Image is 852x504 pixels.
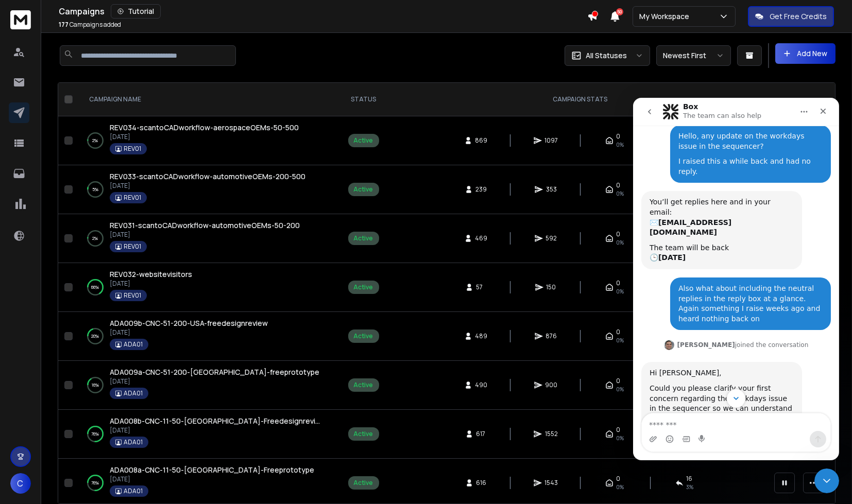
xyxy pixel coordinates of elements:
span: 1097 [545,136,558,145]
p: [DATE] [110,280,192,288]
span: 489 [475,332,488,340]
button: Newest First [656,45,731,66]
span: 900 [546,381,558,389]
p: 5 % [92,184,98,195]
iframe: Intercom live chat [814,468,839,493]
a: REV033-scantoCADworkflow-automotiveOEMs-200-500 [110,171,305,182]
span: 0 [617,132,621,141]
span: 0% [617,189,624,198]
span: 1543 [545,479,558,487]
span: REV033-scantoCADworkflow-automotiveOEMs-200-500 [110,171,305,181]
a: REV034-scantoCADworkflow-aerospaceOEMs-50-500 [110,123,299,133]
span: 3 % [687,483,694,491]
span: 592 [546,234,557,242]
span: 0% [617,434,624,442]
span: ADA009b-CNC-51-200-USA-freedesignreview [110,318,268,328]
p: [DATE] [110,133,299,141]
p: REV01 [124,242,141,251]
a: REV032-websitevisitors [110,269,192,280]
p: [DATE] [110,328,268,337]
p: 16 % [92,380,99,390]
span: 0% [617,336,624,344]
span: REV032-websitevisitors [110,269,192,279]
div: Active [354,283,373,291]
p: 66 % [92,282,99,292]
span: 0 [617,328,621,336]
p: 76 % [92,478,99,488]
td: 76%ADA008b-CNC-11-50-[GEOGRAPHIC_DATA]-Freedesignreview[DATE]ADA01 [77,410,334,459]
th: CAMPAIGN STATS [393,83,768,116]
td: 16%ADA009a-CNC-51-200-[GEOGRAPHIC_DATA]-freeprototype[DATE]ADA01 [77,361,334,410]
p: All Statuses [586,50,627,61]
div: Hi [PERSON_NAME],Could you please clarify your first concern regarding the workdays issue in the ... [8,264,169,377]
span: 16 [687,475,693,483]
div: Raj says… [8,264,198,386]
span: 876 [546,332,557,340]
div: Hi [PERSON_NAME], [16,270,161,281]
a: ADA008a-CNC-11-50-[GEOGRAPHIC_DATA]-Freeprototype [110,465,314,475]
button: C [10,473,31,494]
span: 353 [546,185,557,194]
span: 617 [476,430,487,438]
p: REV01 [124,145,141,153]
div: Active [354,136,373,145]
p: REV01 [124,194,141,202]
p: [DATE] [110,475,314,483]
p: ADA01 [124,438,143,446]
div: Active [354,479,373,487]
span: ADA008b-CNC-11-50-[GEOGRAPHIC_DATA]-Freedesignreview [110,416,326,426]
p: ADA01 [124,487,143,495]
p: REV01 [124,291,141,300]
button: Send a message… [177,333,193,350]
div: Active [354,185,373,194]
span: 1552 [545,430,558,438]
p: 76 % [92,429,99,439]
p: ADA01 [124,389,143,397]
span: 0% [617,483,624,491]
span: 0 [617,230,621,238]
span: 0% [617,287,624,296]
th: STATUS [334,83,393,116]
span: 0% [617,385,624,393]
iframe: Intercom live chat [633,98,839,460]
div: Active [354,430,373,438]
td: 5%REV033-scantoCADworkflow-automotiveOEMs-200-500[DATE]REV01 [77,165,334,214]
p: ADA01 [124,340,143,349]
div: Active [354,381,373,389]
span: REV031-scantoCADworkflow-automotiveOEMs-50-200 [110,220,300,230]
p: 2 % [93,233,98,244]
a: ADA009b-CNC-51-200-USA-freedesignreview [110,318,268,328]
button: Get Free Credits [748,6,834,27]
a: REV031-scantoCADworkflow-automotiveOEMs-50-200 [110,220,300,231]
span: 0% [617,238,624,247]
span: 0 [617,181,621,189]
a: ADA008b-CNC-11-50-[GEOGRAPHIC_DATA]-Freedesignreview [110,416,324,426]
span: 0 [617,377,621,385]
div: Campaigns [59,4,587,19]
div: Active [354,332,373,340]
p: Campaigns added [59,21,121,29]
span: 869 [475,136,488,145]
span: 50 [616,8,623,15]
span: 490 [475,381,488,389]
td: 2%REV034-scantoCADworkflow-aerospaceOEMs-50-500[DATE]REV01 [77,116,334,165]
span: 239 [476,185,487,194]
